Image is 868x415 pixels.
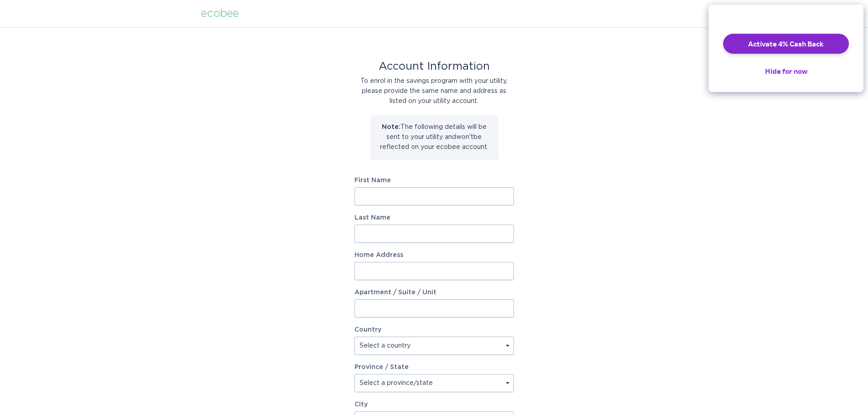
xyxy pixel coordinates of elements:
div: ecobee [201,9,239,19]
label: Last Name [354,215,514,221]
label: Home Address [354,252,514,258]
label: Apartment / Suite / Unit [354,289,514,296]
label: First Name [354,177,514,184]
div: To enrol in the savings program with your utility, please provide the same name and address as li... [354,76,514,106]
label: City [354,401,514,408]
div: Account Information [354,61,514,72]
p: The following details will be sent to your utility and won't be reflected on your ecobee account. [377,122,491,152]
strong: Note: [382,124,401,130]
label: Province / State [354,364,409,370]
label: Country [354,327,381,333]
